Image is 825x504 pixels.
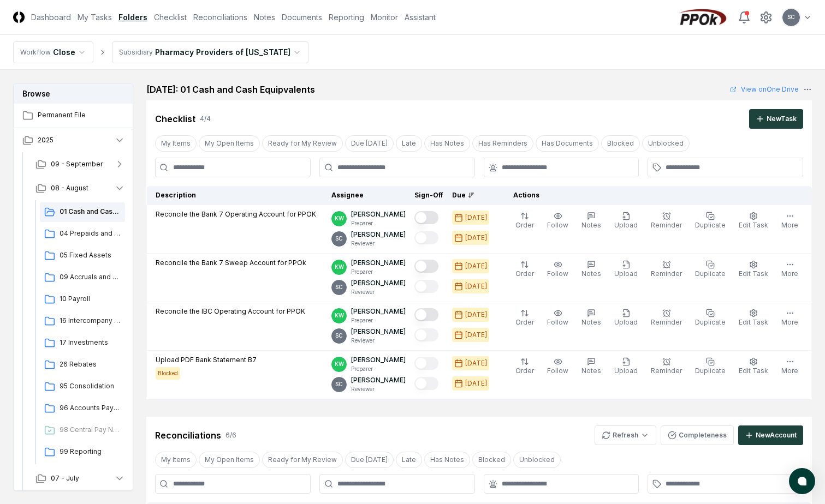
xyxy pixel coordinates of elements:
a: 96 Accounts Payable [40,399,125,418]
div: [DATE] [465,330,487,340]
button: 2025 [14,128,134,152]
a: 09 Accruals and Other Current Liabilities [40,268,125,287]
button: Edit Task [737,355,770,378]
a: Notes [254,11,275,23]
div: [DATE] [465,261,487,271]
button: More [779,209,800,232]
p: Preparer [351,268,406,276]
span: 04 Prepaids and Other Current Assets [60,229,121,238]
button: Duplicate [693,307,728,329]
span: 96 Accounts Payable [60,403,121,413]
th: Sign-Off [410,186,448,205]
button: My Items [155,135,197,152]
h3: Browse [14,83,133,104]
nav: breadcrumb [13,41,308,63]
span: Order [515,221,534,229]
div: Due [452,190,496,200]
span: Notes [581,269,601,278]
span: Follow [547,269,568,278]
p: Reviewer [351,239,406,248]
span: 01 Cash and Cash Equipvalents [60,207,121,217]
span: Permanent File [38,110,125,120]
th: Description [147,186,328,205]
a: View onOne Drive [730,85,799,94]
a: 05 Fixed Assets [40,246,125,266]
button: Upload [612,209,640,232]
span: Notes [581,318,601,326]
a: 26 Rebates [40,355,125,375]
button: Order [513,307,536,329]
button: Notes [579,209,603,232]
button: atlas-launcher [789,468,815,494]
img: Logo [13,11,25,23]
p: Preparer [351,316,406,325]
p: [PERSON_NAME] [351,278,406,288]
p: Reviewer [351,337,406,345]
span: Reminder [651,367,682,375]
button: Notes [579,258,603,281]
span: Edit Task [739,318,768,326]
a: Dashboard [31,11,71,23]
p: [PERSON_NAME] [351,327,406,337]
button: Duplicate [693,209,728,232]
span: 09 Accruals and Other Current Liabilities [60,272,121,282]
button: 09 - September [27,152,134,176]
span: SC [787,13,795,21]
button: Upload [612,258,640,281]
button: Notes [579,355,603,378]
span: KW [335,311,344,320]
span: Reminder [651,221,682,229]
button: Follow [545,209,571,232]
p: Preparer [351,365,406,373]
button: NewTask [749,109,803,129]
button: Blocked [472,452,511,468]
button: Order [513,355,536,378]
button: Ready for My Review [262,452,343,468]
div: [DATE] [465,379,487,388]
a: 01 Cash and Cash Equipvalents [40,202,125,222]
button: Due Today [345,135,394,152]
p: [PERSON_NAME] [351,307,406,316]
span: SC [335,332,343,340]
span: Notes [581,367,601,375]
div: Actions [505,190,803,200]
span: Duplicate [695,221,726,229]
button: Mark complete [414,328,438,341]
button: Reminder [649,355,684,378]
button: Edit Task [737,307,770,329]
button: Has Notes [424,452,470,468]
button: Unblocked [642,135,690,152]
button: More [779,258,800,281]
span: SC [335,380,343,388]
div: [DATE] [465,358,487,368]
span: SC [335,235,343,243]
span: 08 - August [51,183,88,193]
button: Late [396,452,422,468]
div: [DATE] [465,281,487,291]
div: New Account [756,430,797,440]
button: Has Documents [536,135,599,152]
a: Folders [118,11,147,23]
span: KW [335,263,344,271]
button: Blocked [601,135,640,152]
img: PPOk logo [676,9,729,26]
span: Notes [581,221,601,229]
button: My Items [155,452,197,468]
span: Upload [614,318,638,326]
a: 99 Reporting [40,442,125,462]
button: SC [781,8,801,27]
a: 17 Investments [40,333,125,353]
a: Reporting [329,11,364,23]
span: 07 - July [51,473,79,483]
span: Upload [614,269,638,278]
span: Order [515,367,534,375]
span: Follow [547,367,568,375]
span: Edit Task [739,221,768,229]
button: 08 - August [27,176,134,200]
button: Mark complete [414,280,438,293]
p: Reviewer [351,385,406,393]
h2: [DATE]: 01 Cash and Cash Equipvalents [146,83,315,96]
span: 2025 [38,135,54,145]
span: 98 Central Pay Network Funds [60,425,121,435]
div: [DATE] [465,310,487,320]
